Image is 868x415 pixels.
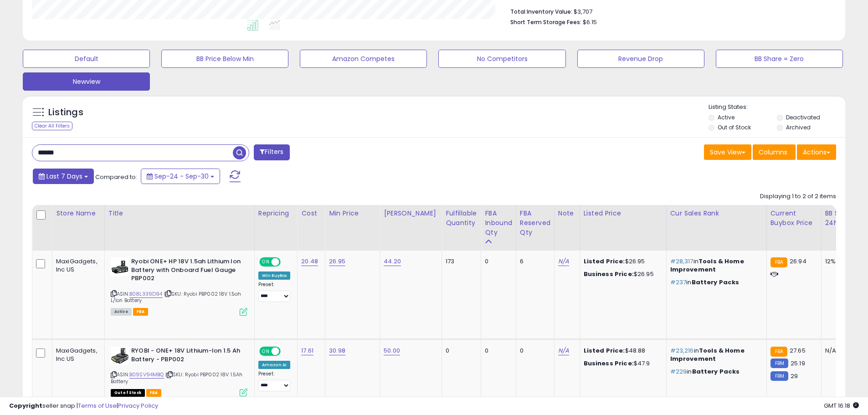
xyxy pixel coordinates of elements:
p: in [670,347,760,363]
div: seller snap | | [9,402,158,410]
img: 41FhK5m9FiL._SL40_.jpg [111,347,129,365]
div: $26.95 [584,270,659,278]
span: ON [260,348,272,355]
div: Min Price [329,209,376,218]
div: Displaying 1 to 2 of 2 items [760,192,836,201]
button: Filters [254,144,289,160]
button: Actions [797,144,836,160]
span: Tools & Home Improvement [670,346,745,363]
button: Save View [704,144,751,160]
h5: Listings [48,106,83,119]
span: 29 [791,372,798,380]
b: Listed Price: [584,346,625,355]
div: Amazon AI [258,361,290,369]
span: Sep-24 - Sep-30 [154,172,209,181]
b: Total Inventory Value: [510,8,572,15]
div: 173 [446,257,474,266]
b: Listed Price: [584,257,625,266]
div: Title [108,209,251,218]
span: 26.94 [790,257,806,266]
div: N/A [825,347,855,355]
button: BB Share = Zero [716,50,843,68]
span: Columns [759,148,787,157]
div: FBA inbound Qty [485,209,512,237]
span: ON [260,258,272,266]
button: Amazon Competes [300,50,427,68]
div: Repricing [258,209,294,218]
div: Listed Price [584,209,663,218]
a: 17.61 [301,346,313,355]
small: FBM [770,371,788,381]
span: Tools & Home Improvement [670,257,744,274]
span: Compared to: [95,173,137,181]
div: $48.88 [584,347,659,355]
span: #229 [670,367,687,376]
div: 0 [485,257,509,266]
b: Business Price: [584,270,634,278]
span: | SKU: Ryobi PBP002 18V 1.5ah L/Ion Battery [111,290,241,304]
div: Note [558,209,576,218]
a: B09SV94MBQ [129,371,164,379]
span: 2025-10-8 16:18 GMT [824,401,859,410]
div: 6 [520,257,547,266]
li: $3,707 [510,5,829,16]
div: Cost [301,209,321,218]
span: | SKU: Ryobi PBP002 18V 1.5Ah Battery [111,371,243,384]
div: $47.9 [584,359,659,368]
div: 12% [825,257,855,266]
b: Business Price: [584,359,634,368]
span: $6.15 [583,18,597,26]
a: 30.98 [329,346,345,355]
a: N/A [558,257,569,266]
div: 0 [446,347,474,355]
a: 26.95 [329,257,345,266]
div: Clear All Filters [32,122,72,130]
div: MaxiGadgets, Inc US [56,347,98,363]
a: N/A [558,346,569,355]
button: BB Price Below Min [161,50,288,68]
small: FBA [770,347,787,357]
button: Columns [753,144,796,160]
div: 0 [520,347,547,355]
button: Last 7 Days [33,169,94,184]
button: Default [23,50,150,68]
span: #28,317 [670,257,693,266]
a: 50.00 [384,346,400,355]
span: FBA [133,308,149,316]
div: Preset: [258,282,291,302]
div: Preset: [258,371,291,391]
div: $26.95 [584,257,659,266]
div: Current Buybox Price [770,209,817,228]
p: in [670,278,760,287]
b: RYOBI - ONE+ 18V Lithium-Ion 1.5 Ah Battery - PBP002 [131,347,242,366]
button: Newview [23,72,150,91]
img: 415-9ylerPL._SL40_.jpg [111,257,129,276]
span: #23,216 [670,346,694,355]
span: OFF [279,348,294,355]
p: in [670,368,760,376]
div: ASIN: [111,347,247,395]
label: Deactivated [786,113,820,121]
span: 25.19 [791,359,805,368]
span: All listings currently available for purchase on Amazon [111,308,132,316]
a: Privacy Policy [118,401,158,410]
div: FBA Reserved Qty [520,209,550,237]
small: FBM [770,359,788,368]
span: 27.65 [790,346,806,355]
div: 0 [485,347,509,355]
label: Archived [786,123,811,131]
div: Win BuyBox [258,272,291,280]
div: MaxiGadgets, Inc US [56,257,98,274]
button: No Competitors [438,50,565,68]
a: 44.20 [384,257,401,266]
span: OFF [279,258,294,266]
a: 20.48 [301,257,318,266]
a: B08L339D94 [129,290,163,298]
p: in [670,257,760,274]
div: Cur Sales Rank [670,209,763,218]
span: #237 [670,278,687,287]
span: Battery Packs [692,367,740,376]
b: Ryobi ONE+ HP 18V 1.5ah Lithium Ion Battery with Onboard Fuel Gauge PBP002 [131,257,242,285]
button: Sep-24 - Sep-30 [141,169,220,184]
label: Out of Stock [718,123,751,131]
